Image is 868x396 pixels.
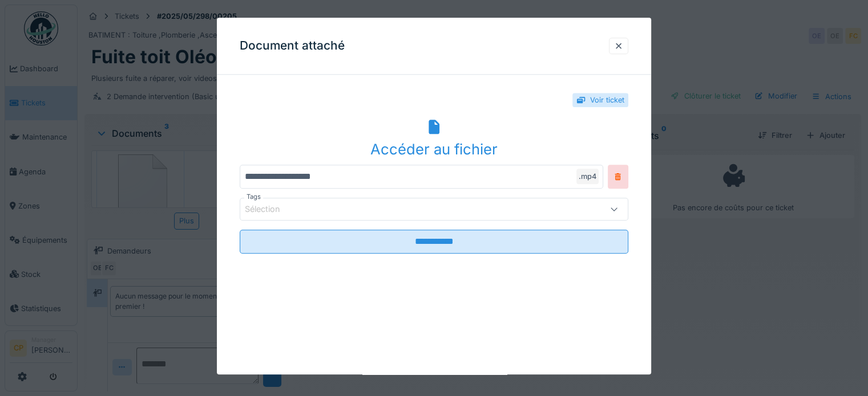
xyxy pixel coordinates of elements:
div: Sélection [245,203,296,215]
div: Voir ticket [590,95,624,105]
div: .mp4 [576,169,599,184]
label: Tags [244,192,263,202]
h3: Document attaché [240,39,345,53]
div: Accéder au fichier [240,138,628,160]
